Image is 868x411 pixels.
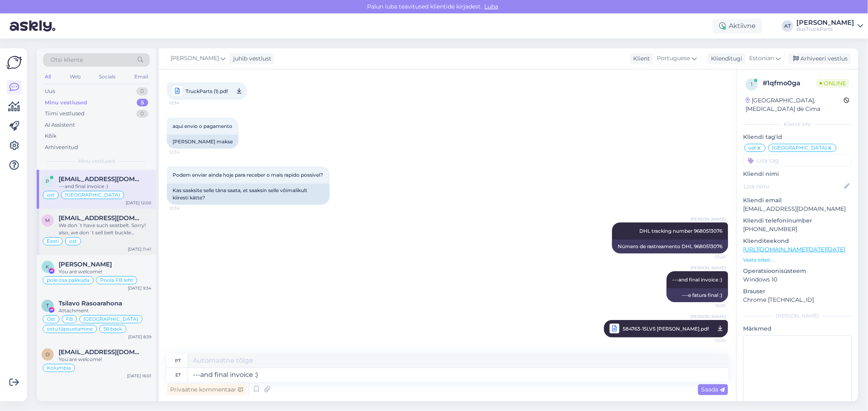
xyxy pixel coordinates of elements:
[743,267,852,275] p: Operatsioonisüsteem
[169,205,200,211] span: 12:34
[136,87,148,95] div: 0
[816,79,849,88] span: Online
[47,317,55,322] span: Ost
[103,327,122,331] span: S6 back
[47,239,59,244] span: Eesti
[45,143,78,151] div: Arhiveeritud
[708,54,742,63] div: Klienditugi
[743,225,852,234] p: [PHONE_NUMBER]
[796,19,863,32] a: [PERSON_NAME]BusTruckParts
[127,373,151,379] div: [DATE] 16:01
[743,196,852,205] p: Kliendi email
[743,182,842,191] input: Lisa nimi
[59,183,151,190] div: ---and final invoice :)
[743,256,852,264] p: Vaata edasi ...
[604,320,728,337] a: [PERSON_NAME]584763-15LV5 [PERSON_NAME].pdf13:20
[612,240,728,253] div: Número de rastreamento DHL 9680513076
[47,327,93,331] span: ostu täpsustamine
[59,214,143,222] span: matrixbussid@gmail.com
[59,175,143,183] span: pecas@mssassistencia.pt
[743,121,852,128] div: Kliendi info
[672,277,722,283] span: ---and final invoice :)
[691,216,726,222] span: [PERSON_NAME]
[782,20,793,32] div: AT
[748,145,756,150] span: ost
[133,71,150,82] div: Email
[45,87,55,95] div: Uus
[749,54,774,63] span: Estonian
[169,149,200,155] span: 12:34
[743,154,852,167] input: Lisa tag
[69,239,77,244] span: ost
[59,356,151,363] div: You are welcome!
[482,3,501,10] span: Luba
[763,78,816,88] div: # 1qfmo0ga
[167,135,238,149] div: [PERSON_NAME] makse
[743,246,845,253] a: [URL][DOMAIN_NAME][DATE][DATE]
[743,287,852,296] p: Brauser
[59,307,151,314] div: Attachment
[137,99,148,107] div: 5
[46,217,50,223] span: m
[796,26,854,32] div: BusTruckParts
[7,55,22,70] img: Askly Logo
[83,317,138,322] span: [GEOGRAPHIC_DATA]
[701,386,725,393] span: Saada
[171,54,219,63] span: [PERSON_NAME]
[78,158,115,165] span: Minu vestlused
[47,193,55,197] span: ost
[45,121,75,129] div: AI Assistent
[695,335,726,346] span: 13:20
[128,246,151,252] div: [DATE] 11:41
[97,71,117,82] div: Socials
[788,53,851,64] div: Arhiveeri vestlus
[128,285,151,291] div: [DATE] 9:34
[695,303,726,309] span: 13:20
[59,300,122,307] span: Tsilavo Rasoarahona
[743,133,852,141] p: Kliendi tag'id
[743,312,852,320] div: [PERSON_NAME]
[743,237,852,245] p: Klienditeekond
[59,268,151,275] div: You are welcome!
[47,366,71,370] span: Kolumbia
[691,265,726,271] span: [PERSON_NAME]
[66,317,73,322] span: FB
[50,56,83,64] span: Otsi kliente
[173,172,323,178] span: Podem enviar ainda hoje para receber o mais rapido possivel?
[713,19,762,33] div: Aktiivne
[167,82,247,100] a: TruckParts (1).pdf12:34
[691,314,726,320] span: [PERSON_NAME]
[743,324,852,333] p: Märkmed
[743,275,852,284] p: Windows 10
[46,264,50,270] span: K
[100,278,133,283] span: Poola FB leht
[743,170,852,178] p: Kliendi nimi
[167,384,246,395] div: Privaatne kommentaar
[136,110,148,118] div: 0
[743,216,852,225] p: Kliendi telefoninumber
[175,354,181,368] div: pt
[169,98,200,108] span: 12:34
[746,96,844,113] div: [GEOGRAPHIC_DATA], [MEDICAL_DATA] de Cima
[743,296,852,304] p: Chrome [TECHNICAL_ID]
[623,324,709,334] span: 584763-15LV5 [PERSON_NAME].pdf
[47,278,90,283] span: pole osa pakkuda
[173,123,232,129] span: aqui envio o pagamento
[45,110,85,118] div: Tiimi vestlused
[65,193,120,197] span: [GEOGRAPHIC_DATA]
[175,368,181,382] div: et
[43,71,52,82] div: All
[68,71,82,82] div: Web
[46,178,50,184] span: p
[59,222,151,236] div: We don´t have such seatbelt. Sorry! also, we don´t sell belt buckle separately.
[46,351,50,357] span: o
[167,184,330,205] div: Kas saaksite selle täna saata, et saaksin selle võimalikult kiiresti kätte?
[657,54,690,63] span: Portuguese
[630,54,650,63] div: Klient
[639,228,722,234] span: DHL tracking number 9680513076
[667,288,728,302] div: ---e fatura final :)
[45,99,87,107] div: Minu vestlused
[59,261,112,268] span: Konrad Zawadka
[230,54,271,63] div: juhib vestlust
[128,334,151,340] div: [DATE] 8:39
